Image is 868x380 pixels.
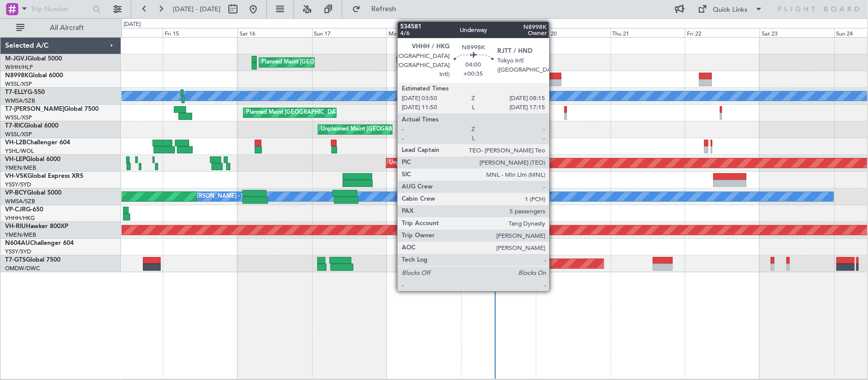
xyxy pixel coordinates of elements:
[5,173,27,179] span: VH-VSK
[173,5,221,14] span: [DATE] - [DATE]
[5,147,34,155] a: YSHL/WOL
[124,20,141,29] div: [DATE]
[5,156,61,163] a: VH-LEPGlobal 6000
[11,20,110,36] button: All Aircraft
[31,2,89,17] input: Trip Number
[5,80,32,88] a: WSSL/XSP
[5,156,26,163] span: VH-LEP
[237,28,312,37] div: Sat 16
[5,140,26,146] span: VH-L2B
[5,140,70,146] a: VH-L2BChallenger 604
[611,28,685,37] div: Thu 21
[5,240,30,246] span: N604AU
[5,190,27,196] span: VP-BCY
[246,105,366,120] div: Planned Maint [GEOGRAPHIC_DATA] (Seletar)
[685,28,760,37] div: Fri 22
[5,181,31,188] a: YSSY/SYD
[760,28,834,37] div: Sat 23
[5,257,26,263] span: T7-GTS
[693,1,768,17] button: Quick Links
[5,248,31,256] a: YSSY/SYD
[5,97,35,105] a: WMSA/SZB
[5,89,27,96] span: T7-ELLY
[88,28,163,37] div: Thu 14
[5,207,43,213] a: VP-CJRG-650
[389,155,515,171] div: Unplanned Maint Wichita (Wichita Mid-continent)
[321,122,447,137] div: Unplanned Maint [GEOGRAPHIC_DATA] (Seletar)
[5,214,35,222] a: VHHH/HKG
[5,265,40,272] a: OMDW/DWC
[461,28,536,37] div: Tue 19
[5,190,62,196] a: VP-BCYGlobal 5000
[536,28,611,37] div: Wed 20
[5,106,99,112] a: T7-[PERSON_NAME]Global 7500
[5,64,33,71] a: WIHH/HLP
[5,224,68,230] a: VH-RIUHawker 800XP
[5,89,45,96] a: T7-ELLYG-550
[411,256,511,271] div: Planned Maint Dubai (Al Maktoum Intl)
[5,114,32,121] a: WSSL/XSP
[312,28,387,37] div: Sun 17
[5,106,64,112] span: T7-[PERSON_NAME]
[5,123,24,129] span: T7-RIC
[5,231,36,239] a: YMEN/MEB
[5,173,83,179] a: VH-VSKGlobal Express XRS
[5,73,28,79] span: N8998K
[5,224,26,230] span: VH-RIU
[5,56,27,62] span: M-JGVJ
[262,55,381,70] div: Planned Maint [GEOGRAPHIC_DATA] (Seletar)
[5,207,26,213] span: VP-CJR
[5,73,63,79] a: N8998KGlobal 6000
[5,257,61,263] a: T7-GTSGlobal 7500
[5,240,74,246] a: N604AUChallenger 604
[5,164,36,172] a: YMEN/MEB
[5,131,32,138] a: WSSL/XSP
[26,24,107,31] span: All Aircraft
[347,1,408,17] button: Refresh
[163,28,237,37] div: Fri 15
[386,28,461,37] div: Mon 18
[363,6,405,13] span: Refresh
[5,198,35,205] a: WMSA/SZB
[5,123,58,129] a: T7-RICGlobal 6000
[713,5,748,15] div: Quick Links
[5,56,62,62] a: M-JGVJGlobal 5000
